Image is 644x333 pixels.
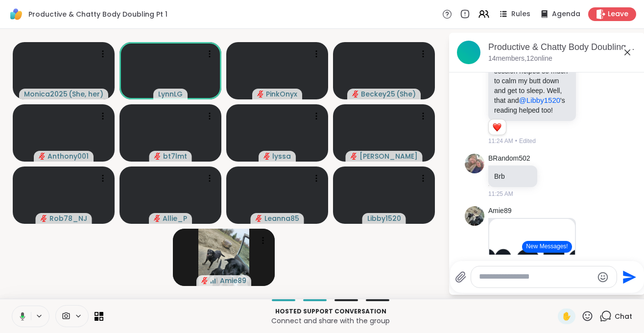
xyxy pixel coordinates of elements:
a: Amie89 [488,206,511,216]
span: Chat [615,311,632,321]
span: Agenda [552,9,580,19]
span: bt7lmt [163,151,187,161]
span: audio-muted [351,153,358,160]
textarea: Type your message [479,272,593,282]
span: audio-muted [257,91,264,97]
span: Leanna85 [264,214,299,223]
span: LynnLG [158,89,183,99]
span: audio-muted [41,215,48,222]
span: 11:24 AM [488,137,513,145]
span: lyssa [272,151,291,161]
span: Amie89 [220,276,246,285]
span: PinkOnyx [266,89,297,99]
span: ✋ [562,310,572,322]
span: ( She, her ) [69,89,103,99]
p: Hosted support conversation [109,307,552,316]
span: 11:25 AM [488,190,513,198]
button: New Messages! [522,241,572,253]
p: Brb [494,171,531,181]
img: https://sharewell-space-live.sfo3.digitaloceanspaces.com/user-generated/127af2b2-1259-4cf0-9fd7-7... [465,154,484,173]
div: Productive & Chatty Body Doubling Pt 1, [DATE] [488,41,637,53]
img: https://sharewell-space-live.sfo3.digitaloceanspaces.com/user-generated/c3bd44a5-f966-4702-9748-c... [465,206,484,226]
span: audio-muted [154,215,161,222]
span: audio-muted [263,153,270,160]
button: Reactions: love [492,123,502,131]
span: Rob78_NJ [49,214,87,223]
span: audio-muted [352,91,359,97]
span: ( She ) [396,89,416,99]
span: Anthony001 [48,151,89,161]
img: Amie89 [198,229,249,286]
span: audio-muted [201,277,208,284]
span: Libby1520 [367,214,401,223]
p: Connect and share with the group [109,316,552,326]
img: Productive & Chatty Body Doubling Pt 1, Oct 14 [457,41,480,64]
span: • [515,137,517,145]
img: ShareWell Logomark [8,6,24,23]
span: Rules [511,9,530,19]
span: Edited [519,137,536,145]
p: As wired as I was last night, your session helped so much to calm my butt down and get to sleep. ... [494,47,570,115]
span: audio-muted [256,215,262,222]
span: Allie_P [163,214,187,223]
span: audio-muted [154,153,161,160]
button: Send [617,266,639,288]
span: Leave [608,9,628,19]
span: audio-muted [39,153,46,160]
span: @Libby1520 [519,96,560,104]
a: BRandom502 [488,154,530,164]
span: Productive & Chatty Body Doubling Pt 1 [28,9,167,19]
div: Reaction list [489,119,506,135]
span: Beckey25 [361,89,395,99]
p: 14 members, 12 online [488,54,552,64]
button: Emoji picker [597,271,609,283]
span: [PERSON_NAME] [359,151,418,161]
span: Monica2025 [24,89,68,99]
